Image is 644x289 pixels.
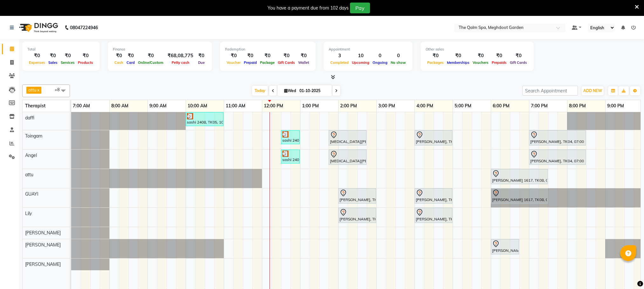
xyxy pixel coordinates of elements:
div: [PERSON_NAME] 1617, TK08, 06:00 PM-07:30 PM, Javanese Pampering - 90 Mins [491,189,547,203]
div: ₹0 [508,52,529,59]
div: You have a payment due from 102 days [268,5,349,11]
div: ₹0 [445,52,471,59]
a: 2:00 PM [339,101,359,111]
span: Expenses [27,60,47,65]
div: ₹0 [490,52,508,59]
div: sashi 2408, TK07, 12:30 PM-01:00 PM, De-Stress Back & Shoulder Massage - 30 Mins [282,131,299,143]
a: 3:00 PM [377,101,397,111]
span: ADD NEW [583,88,602,93]
div: Appointment [329,47,408,52]
div: [PERSON_NAME], TK06, 04:00 PM-05:00 PM, Swedish De-Stress - 60 Mins [415,209,452,222]
a: 6:00 PM [491,101,511,111]
a: 8:00 AM [110,101,130,111]
div: Total [27,47,95,52]
a: 1:00 PM [300,101,320,111]
span: Sales [47,60,59,65]
div: ₹0 [125,52,136,59]
div: ₹0 [276,52,297,59]
a: 4:00 PM [415,101,435,111]
span: Due [196,60,206,65]
span: Services [59,60,76,65]
div: ₹0 [113,52,125,59]
span: Packages [426,60,445,65]
span: [PERSON_NAME] [25,242,61,248]
span: Prepaids [490,60,508,65]
span: attu [28,87,37,92]
span: Products [76,60,95,65]
div: 3 [329,52,350,59]
div: ₹0 [196,52,207,59]
span: Upcoming [350,60,371,65]
div: 0 [389,52,408,59]
a: x [37,87,39,92]
div: [PERSON_NAME] 1617, TK08, 06:00 PM-07:30 PM, Javanese Pampering - 90 Mins [491,170,547,183]
span: Petty cash [170,60,191,65]
a: 9:00 PM [606,101,626,111]
a: 9:00 AM [148,101,168,111]
a: 12:00 PM [262,101,285,111]
div: Other sales [426,47,529,52]
span: Completed [329,60,350,65]
span: daffi [25,115,34,121]
div: [PERSON_NAME], TK04, 07:00 PM-08:30 PM, Javanese Pampering - 90 Mins [530,151,585,164]
span: +8 [55,87,65,92]
div: sashi 2408, TK05, 10:00 AM-11:00 AM, Swedish De-Stress - 60 Mins [186,113,223,125]
span: Gift Cards [276,60,297,65]
span: [PERSON_NAME] [25,230,61,236]
span: Ongoing [371,60,389,65]
span: Prepaid [242,60,258,65]
a: 7:00 PM [529,101,549,111]
span: Therapist [25,103,45,109]
span: [PERSON_NAME] [25,261,61,267]
div: 10 [350,52,371,59]
span: No show [389,60,408,65]
span: Wed [283,88,298,93]
a: 7:00 AM [71,101,92,111]
div: ₹0 [471,52,490,59]
span: Lily [25,211,32,216]
span: Gift Cards [508,60,529,65]
div: Finance [113,47,207,52]
div: ₹0 [136,52,165,59]
a: 11:00 AM [224,101,247,111]
span: GUAYI [25,191,38,197]
div: ₹0 [47,52,59,59]
div: ₹0 [225,52,242,59]
span: Memberships [445,60,471,65]
div: ₹0 [59,52,76,59]
span: Vouchers [471,60,490,65]
div: 0 [371,52,389,59]
button: Pay [350,3,370,13]
span: Today [252,86,268,96]
span: Online/Custom [136,60,165,65]
input: Search Appointment [522,86,578,96]
div: ₹0 [297,52,311,59]
div: ₹0 [76,52,95,59]
div: [PERSON_NAME], TK02, 06:00 PM-06:45 PM, BLOW DRY [491,240,518,253]
div: ₹0 [242,52,258,59]
span: Angel [25,152,37,158]
div: [PERSON_NAME], TK01, 02:00 PM-03:00 PM, Swedish De-Stress - 60 Mins [339,209,375,222]
div: ₹0 [426,52,445,59]
button: ADD NEW [582,86,604,95]
a: 10:00 AM [186,101,209,111]
img: logo [16,19,60,37]
div: [MEDICAL_DATA][PERSON_NAME], TK09, 01:45 PM-02:45 PM, Swedish De-Stress - 60 Mins [329,151,366,164]
div: ₹0 [258,52,276,59]
div: [PERSON_NAME], TK03, 04:00 PM-05:00 PM, Swedish De-Stress - 60 Mins [415,131,452,144]
span: Card [125,60,136,65]
span: Voucher [225,60,242,65]
b: 08047224946 [70,19,98,37]
span: Cash [113,60,125,65]
div: [PERSON_NAME], TK04, 07:00 PM-08:30 PM, Javanese Pampering - 90 Mins [530,131,585,144]
a: 8:00 PM [567,101,587,111]
div: Redemption [225,47,311,52]
span: Package [258,60,276,65]
div: sashi 2408, TK05, 12:30 PM-01:00 PM, Signature Foot Massage - 30 Mins [282,151,299,163]
div: [MEDICAL_DATA][PERSON_NAME], TK09, 01:45 PM-02:45 PM, Swedish De-Stress - 60 Mins [329,131,366,144]
div: ₹68,08,775 [165,52,196,59]
div: [PERSON_NAME], TK06, 04:00 PM-05:00 PM, Swedish De-Stress - 60 Mins [415,189,452,203]
span: Wallet [297,60,311,65]
iframe: chat widget [617,264,638,283]
div: ₹0 [27,52,47,59]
